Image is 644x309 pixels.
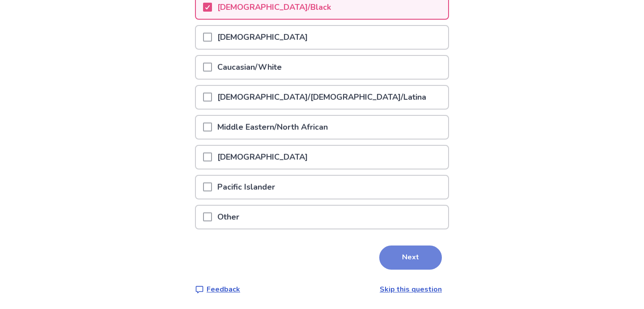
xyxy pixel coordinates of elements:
[212,116,333,139] p: Middle Eastern/North African
[212,206,245,229] p: Other
[212,146,313,169] p: [DEMOGRAPHIC_DATA]
[380,284,442,294] a: Skip this question
[212,86,432,109] p: [DEMOGRAPHIC_DATA]/[DEMOGRAPHIC_DATA]/Latina
[195,284,240,295] a: Feedback
[207,284,240,295] p: Feedback
[212,26,313,49] p: [DEMOGRAPHIC_DATA]
[212,56,287,79] p: Caucasian/White
[212,176,280,199] p: Pacific Islander
[379,246,442,270] button: Next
